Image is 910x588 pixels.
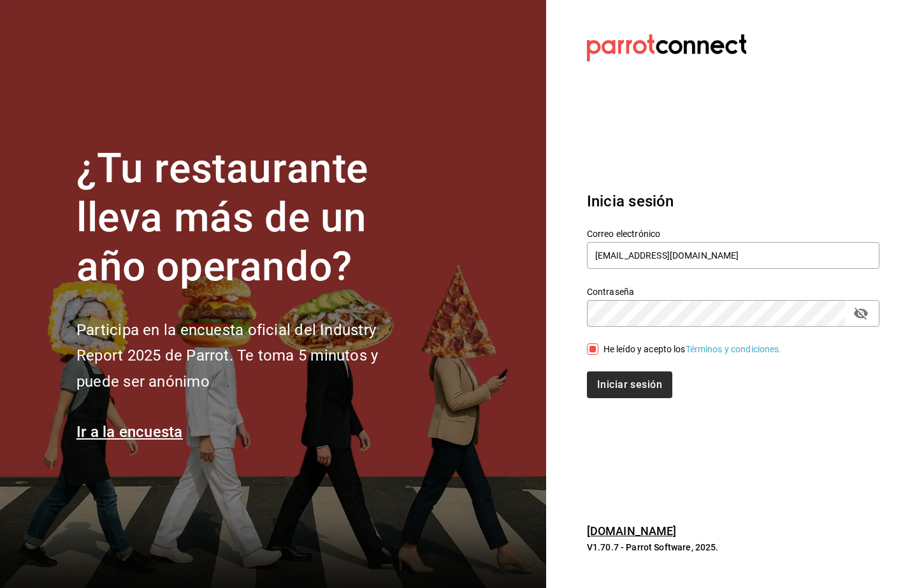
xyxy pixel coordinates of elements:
div: He leído y acepto los [603,343,782,356]
h2: Participa en la encuesta oficial del Industry Report 2025 de Parrot. Te toma 5 minutos y puede se... [76,317,421,395]
h1: ¿Tu restaurante lleva más de un año operando? [76,145,421,291]
label: Contraseña [587,287,879,296]
a: Ir a la encuesta [76,423,183,441]
button: passwordField [850,303,872,324]
p: V1.70.7 - Parrot Software, 2025. [587,541,879,554]
h3: Inicia sesión [587,190,879,213]
a: Términos y condiciones. [686,344,782,354]
input: Ingresa tu correo electrónico [587,242,879,269]
a: [DOMAIN_NAME] [587,524,677,538]
button: Iniciar sesión [587,371,672,398]
label: Correo electrónico [587,229,879,238]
